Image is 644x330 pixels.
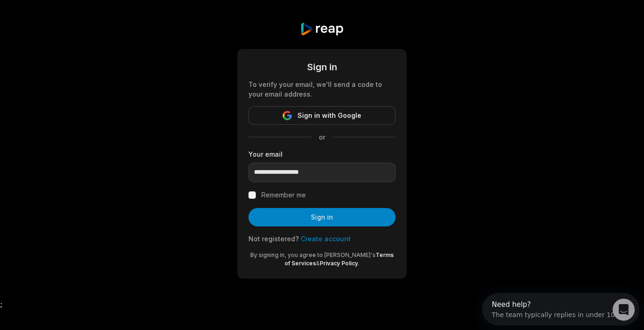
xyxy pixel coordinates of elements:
div: Need help? [10,8,139,15]
button: Sign in [248,208,396,226]
span: or [311,132,333,142]
label: Your email [248,149,396,159]
span: Not registered? [248,235,299,243]
span: Sign in with Google [297,110,361,121]
label: Remember me [261,189,306,201]
a: Privacy Policy [320,260,358,267]
img: reap [300,22,344,36]
a: Terms of Services [285,251,394,267]
span: & [316,260,320,267]
div: The team typically replies in under 10m [10,15,139,25]
div: Open Intercom Messenger [4,4,167,29]
iframe: Intercom live chat discovery launcher [482,293,639,325]
span: By signing in, you agree to [PERSON_NAME]'s [250,251,376,258]
div: To verify your email, we'll send a code to your email address. [248,79,396,99]
iframe: Intercom live chat [613,299,635,321]
a: Create account [301,235,351,243]
button: Sign in with Google [248,106,396,125]
div: Sign in [248,60,396,74]
span: . [358,260,359,267]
